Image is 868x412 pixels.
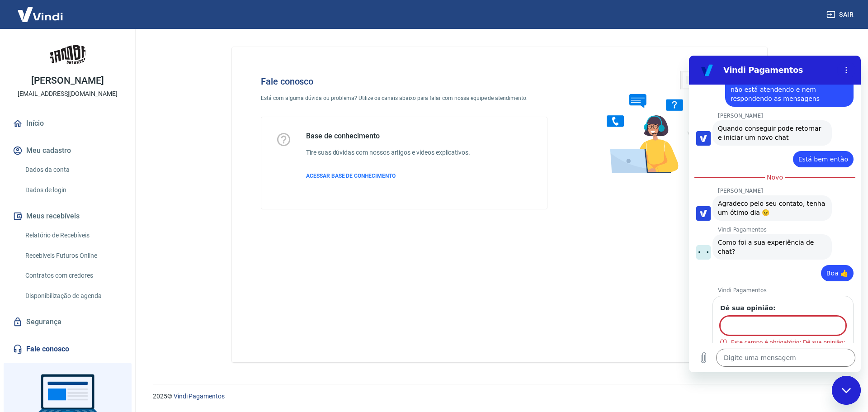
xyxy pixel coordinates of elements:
a: Contratos com credores [22,266,124,285]
a: Fale conosco [11,339,124,359]
a: Dados da conta [22,161,124,179]
img: Vindi [11,0,70,28]
a: Dados de login [22,181,124,199]
a: Relatório de Recebíveis [22,226,124,245]
img: Fale conosco [589,62,726,182]
a: Segurança [11,312,124,332]
h4: Fale conosco [261,76,547,87]
a: ACESSAR BASE DE CONHECIMENTO [306,172,470,180]
h6: Tire suas dúvidas com nossos artigos e vídeos explicativos. [306,148,470,157]
iframe: Janela de mensagens [689,56,861,372]
img: 4238d56a-3b49-44a1-a93b-b89085109ff9.jpeg [50,36,86,72]
button: Meus recebíveis [11,206,124,226]
button: Meu cadastro [11,141,124,161]
p: 2025 © [153,392,846,401]
iframe: Botão para abrir a janela de mensagens, conversa em andamento [832,376,861,405]
h5: Base de conhecimento [306,132,470,141]
p: [PERSON_NAME] [31,76,104,85]
a: Vindi Pagamentos [174,393,225,400]
span: ACESSAR BASE DE CONHECIMENTO [306,173,396,179]
a: Disponibilização de agenda [22,287,124,305]
p: [EMAIL_ADDRESS][DOMAIN_NAME] [18,89,118,99]
p: Está com alguma dúvida ou problema? Utilize os canais abaixo para falar com nossa equipe de atend... [261,94,547,102]
a: Início [11,114,124,133]
button: Sair [825,6,857,23]
a: Recebíveis Futuros Online [22,246,124,265]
